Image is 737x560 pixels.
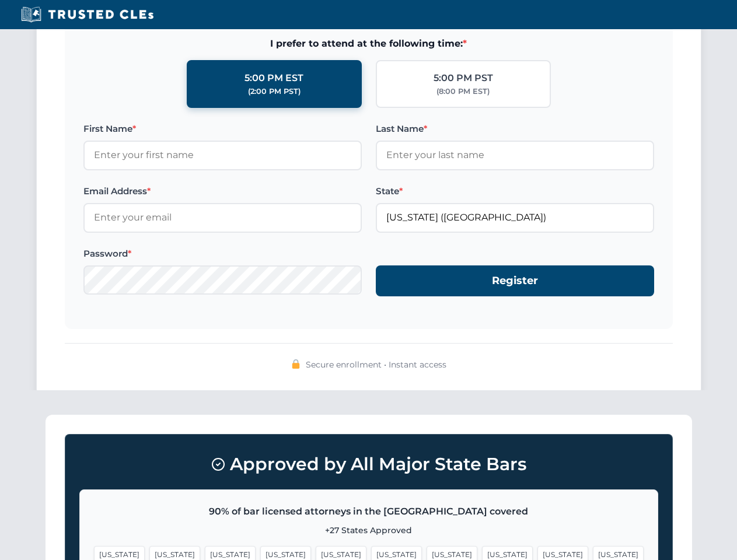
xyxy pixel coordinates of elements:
[83,247,362,261] label: Password
[83,36,654,51] span: I prefer to attend at the following time:
[83,141,362,170] input: Enter your first name
[94,524,644,537] p: +27 States Approved
[83,122,362,136] label: First Name
[248,86,301,97] div: (2:00 PM PST)
[376,122,654,136] label: Last Name
[244,71,303,86] div: 5:00 PM EST
[291,359,301,369] img: 🔒
[94,504,644,519] p: 90% of bar licensed attorneys in the [GEOGRAPHIC_DATA] covered
[83,184,362,198] label: Email Address
[376,265,654,296] button: Register
[83,203,362,232] input: Enter your email
[18,6,157,23] img: Trusted CLEs
[376,184,654,198] label: State
[306,358,446,371] span: Secure enrollment • Instant access
[376,203,654,232] input: Florida (FL)
[376,141,654,170] input: Enter your last name
[434,71,493,86] div: 5:00 PM PST
[436,86,490,97] div: (8:00 PM EST)
[79,449,658,480] h3: Approved by All Major State Bars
